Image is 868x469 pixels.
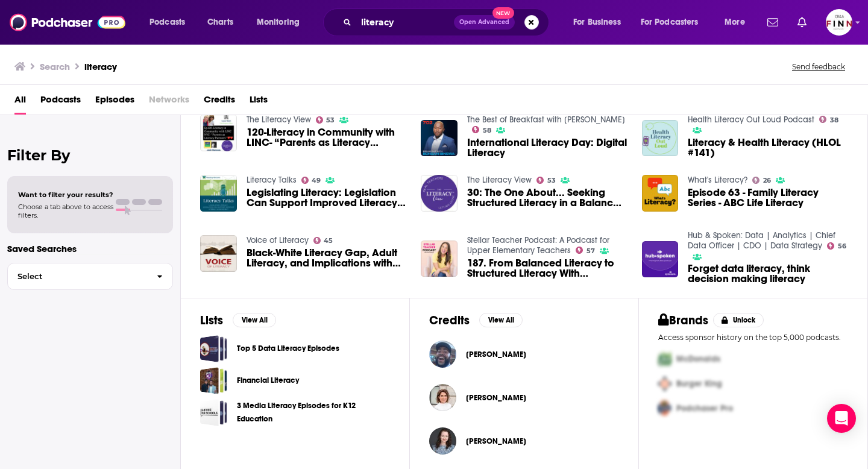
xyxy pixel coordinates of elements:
button: open menu [141,13,201,32]
h3: literacy [84,61,117,72]
button: View All [479,313,523,327]
span: Choose a tab above to access filters. [18,203,113,219]
span: 45 [324,238,333,244]
button: View All [233,313,276,327]
button: open menu [716,13,760,32]
span: New [492,7,514,19]
img: Olga Kirshenbaum [429,427,456,455]
button: Show profile menu [826,9,852,36]
a: Voice of Literacy [247,235,309,245]
a: Hub & Spoken: Data | Analytics | Chief Data Officer | CDO | Data Strategy [688,230,835,251]
a: Olga Kirshenbaum [466,436,526,446]
a: 3 Media Literacy Episodes for K12 Education [237,399,390,426]
div: Search podcasts, credits, & more... [335,8,561,36]
a: Top 5 Data Literacy Episodes [237,342,339,355]
a: The Literacy View [467,175,532,185]
img: Literacy & Health Literacy (HLOL #141) [642,120,679,157]
a: 56 [827,242,846,250]
a: Financial Literacy [237,374,299,387]
a: Credits [204,90,235,115]
a: All [14,90,26,115]
button: open menu [633,13,716,32]
a: International Literacy Day: Digital Literacy [467,137,627,158]
a: 53 [316,116,335,124]
a: 49 [301,177,321,184]
span: Want to filter your results? [18,190,113,199]
a: 30: The One About... Seeking Structured Literacy in a Balanced Literacy World [467,187,627,208]
span: 56 [838,244,846,249]
button: Select [7,263,173,290]
span: [PERSON_NAME] [466,436,526,446]
span: For Business [573,14,621,31]
input: Search podcasts, credits, & more... [356,13,454,32]
span: Burger King [676,379,722,389]
img: User Profile [826,9,852,36]
a: Financial Literacy [200,367,227,394]
button: Open AdvancedNew [454,15,515,30]
img: First Pro Logo [653,347,676,371]
a: Episodes [95,90,134,115]
span: Logged in as FINNMadison [826,9,852,36]
span: Legislating Literacy: Legislation Can Support Improved Literacy Achievement [247,187,407,208]
a: Stellar Teacher Podcast: A Podcast for Upper Elementary Teachers [467,235,609,256]
img: Episode 63 - Family Literacy Series - ABC Life Literacy [642,175,679,212]
h3: Search [40,61,70,72]
span: Select [8,272,147,280]
span: 53 [326,118,335,123]
a: Show notifications dropdown [763,12,783,33]
a: Literacy Talks [247,175,297,185]
span: Podcasts [149,14,185,31]
a: Top 5 Data Literacy Episodes [200,335,227,362]
a: 120-Literacy in Community with LINC- “Parents as Literacy Partners” [200,115,237,151]
a: 3 Media Literacy Episodes for K12 Education [200,399,227,426]
h2: Filter By [7,146,173,164]
a: CreditsView All [429,313,523,328]
a: ListsView All [200,313,276,328]
a: 57 [576,247,595,254]
span: Charts [207,14,233,31]
img: Dr. Anni McKinnon [429,384,456,411]
span: Open Advanced [459,19,509,25]
h2: Lists [200,313,223,328]
button: open menu [565,13,636,32]
a: 187. From Balanced Literacy to Structured Literacy With Anna Geiger [467,258,627,279]
a: Episode 63 - Family Literacy Series - ABC Life Literacy [688,187,848,208]
span: 38 [830,118,838,123]
span: [PERSON_NAME] [466,393,526,403]
span: More [725,14,745,31]
a: Show notifications dropdown [793,12,811,33]
a: Literacy & Health Literacy (HLOL #141) [688,137,848,158]
a: Black-White Literacy Gap, Adult Literacy, and Implications with Dr. Dale Cohen [200,235,237,272]
span: 120-Literacy in Community with LINC- “Parents as Literacy Partners” [247,127,407,148]
span: 26 [763,178,771,183]
a: 45 [313,237,333,244]
button: open menu [248,13,315,32]
img: Second Pro Logo [653,371,676,396]
a: 38 [819,116,838,123]
a: Charts [200,13,241,32]
div: Open Intercom Messenger [827,404,856,433]
a: What's Literacy? [688,175,747,185]
span: Networks [149,90,189,115]
a: Lists [250,90,268,115]
a: Legislating Literacy: Legislation Can Support Improved Literacy Achievement [200,175,237,212]
button: Send feedback [788,61,849,72]
a: Forget data literacy, think decision making literacy [688,263,848,284]
span: [PERSON_NAME] [466,350,526,359]
a: International Literacy Day: Digital Literacy [421,120,458,157]
button: Olga KirshenbaumOlga Kirshenbaum [429,422,619,461]
a: 53 [536,177,556,184]
a: Podchaser - Follow, Share and Rate Podcasts [10,11,125,34]
img: Ivan Inspires [429,341,456,368]
button: Dr. Anni McKinnonDr. Anni McKinnon [429,379,619,417]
